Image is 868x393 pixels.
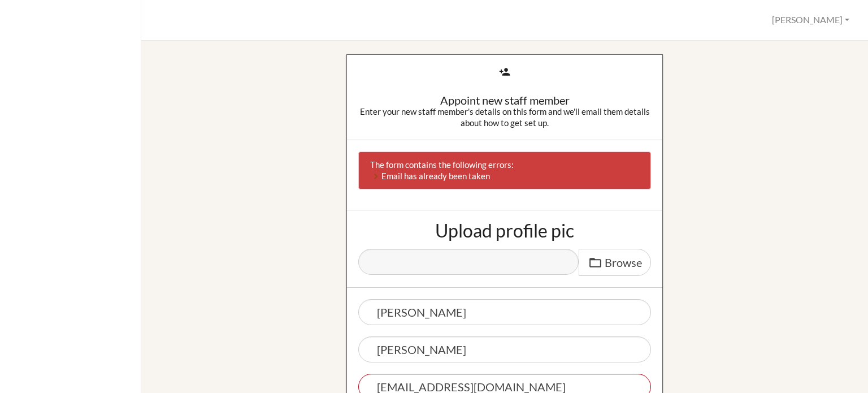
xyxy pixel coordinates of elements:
[435,222,574,240] label: Upload profile pic
[358,152,651,189] div: The form contains the following errors:
[358,94,651,106] div: Appoint new staff member
[358,106,651,128] div: Enter your new staff member's details on this form and we'll email them details about how to get ...
[767,10,854,31] button: [PERSON_NAME]
[370,170,614,182] li: Email has already been taken
[605,256,642,269] span: Browse
[358,299,651,325] input: First name
[358,336,651,362] input: Last name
